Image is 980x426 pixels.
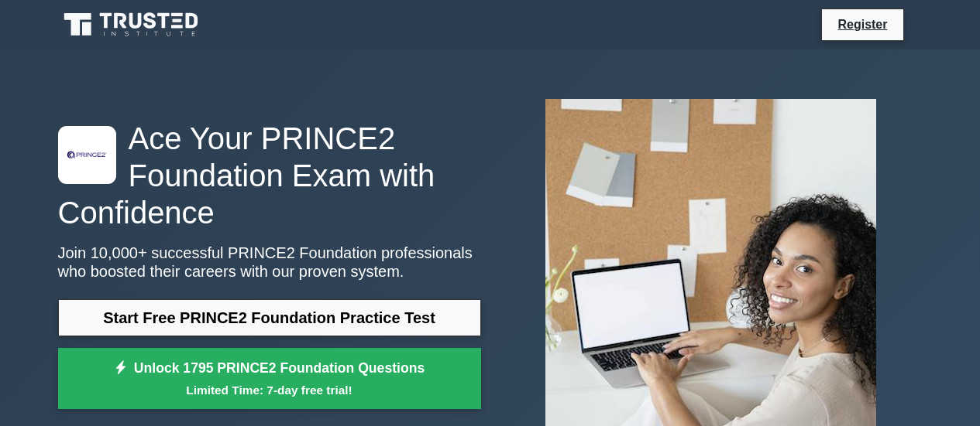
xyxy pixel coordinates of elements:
p: Join 10,000+ successful PRINCE2 Foundation professionals who boosted their careers with our prove... [58,244,481,281]
a: Unlock 1795 PRINCE2 Foundation QuestionsLimited Time: 7-day free trial! [58,348,481,410]
small: Limited Time: 7-day free trial! [77,381,462,399]
a: Start Free PRINCE2 Foundation Practice Test [58,299,481,336]
a: Register [828,15,896,34]
h1: Ace Your PRINCE2 Foundation Exam with Confidence [58,120,481,231]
